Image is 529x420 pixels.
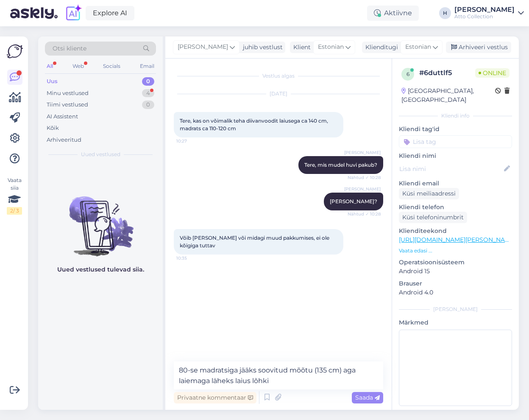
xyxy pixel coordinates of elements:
[86,6,134,20] a: Explore AI
[47,112,78,121] div: AI Assistent
[176,255,208,261] span: 10:35
[446,42,511,53] div: Arhiveeri vestlus
[47,77,58,86] div: Uus
[47,136,81,144] div: Arhiveeritud
[399,227,512,235] p: Klienditeekond
[399,247,512,255] p: Vaata edasi ...
[53,44,86,53] span: Otsi kliente
[174,361,383,389] textarea: 80-se madratsiga jääks soovitud mõõtu (135 cm) aga laiemaga läheks laius lõhki
[57,265,144,274] p: Uued vestlused tulevad siia.
[71,61,86,72] div: Web
[239,43,283,52] div: juhib vestlust
[348,174,381,181] span: Nähtud ✓ 10:28
[7,207,22,215] div: 2 / 3
[399,236,516,244] a: [URL][DOMAIN_NAME][PERSON_NAME]
[406,71,409,77] span: 6
[142,101,154,109] div: 0
[330,198,377,204] span: [PERSON_NAME]?
[180,118,329,132] span: Tere, kas on võimalik teha diivanvoodit laiusega ca 140 cm, madrats ca 110-120 cm
[138,61,156,72] div: Email
[367,6,419,21] div: Aktiivne
[178,42,228,52] span: [PERSON_NAME]
[348,211,381,217] span: Nähtud ✓ 10:28
[318,42,344,52] span: Estonian
[399,318,512,327] p: Märkmed
[7,43,23,59] img: Askly Logo
[344,186,381,192] span: [PERSON_NAME]
[399,212,467,223] div: Küsi telefoninumbrit
[180,235,331,249] span: Võib [PERSON_NAME] või midagi muud pakkumises, ei ole kõigiga tuttav
[399,151,512,160] p: Kliendi nimi
[405,42,431,52] span: Estonian
[45,61,55,72] div: All
[176,138,208,144] span: 10:27
[304,162,377,168] span: Tere, mis mudel huvi pakub?
[142,77,154,86] div: 0
[399,288,512,297] p: Android 4.0
[47,101,88,109] div: Tiimi vestlused
[174,392,256,403] div: Privaatne kommentaar
[101,61,122,72] div: Socials
[81,151,120,158] span: Uued vestlused
[399,258,512,267] p: Operatsioonisüsteem
[47,124,59,132] div: Kõik
[399,164,502,174] input: Lisa nimi
[355,394,380,401] span: Saada
[174,72,383,80] div: Vestlus algas
[399,279,512,288] p: Brauser
[174,90,383,98] div: [DATE]
[362,43,398,52] div: Klienditugi
[419,68,475,78] div: # 6duttlf5
[454,6,515,13] div: [PERSON_NAME]
[142,89,154,98] div: 4
[47,89,89,98] div: Minu vestlused
[399,305,512,313] div: [PERSON_NAME]
[399,125,512,134] p: Kliendi tag'id
[290,43,311,52] div: Klient
[454,6,524,20] a: [PERSON_NAME]Atto Collection
[399,188,459,199] div: Küsi meiliaadressi
[399,112,512,120] div: Kliendi info
[7,176,22,215] div: Vaata siia
[399,179,512,188] p: Kliendi email
[475,68,510,78] span: Online
[439,7,451,19] div: H
[399,135,512,148] input: Lisa tag
[401,87,495,104] div: [GEOGRAPHIC_DATA], [GEOGRAPHIC_DATA]
[38,181,163,258] img: No chats
[64,4,82,22] img: explore-ai
[399,203,512,212] p: Kliendi telefon
[344,149,381,156] span: [PERSON_NAME]
[454,13,515,20] div: Atto Collection
[399,267,512,276] p: Android 15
